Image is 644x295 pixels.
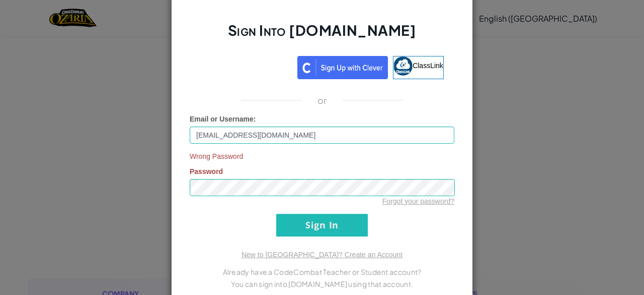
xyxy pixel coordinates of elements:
[413,61,443,69] span: ClassLink
[190,114,256,124] label: :
[190,278,454,290] p: You can sign into [DOMAIN_NAME] using that account.
[190,167,223,175] span: Password
[190,151,454,161] span: Wrong Password
[190,115,254,123] span: Email or Username
[195,55,297,77] iframe: Sign in with Google Button
[242,251,403,259] a: New to [GEOGRAPHIC_DATA]? Create an Account
[317,94,327,106] p: or
[190,266,454,278] p: Already have a CodeCombat Teacher or Student account?
[190,21,454,50] h2: Sign Into [DOMAIN_NAME]
[382,197,454,205] a: Forgot your password?
[297,56,388,79] img: clever_sso_button@2x.png
[276,214,368,237] input: Sign In
[393,56,413,76] img: classlink-logo-small.png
